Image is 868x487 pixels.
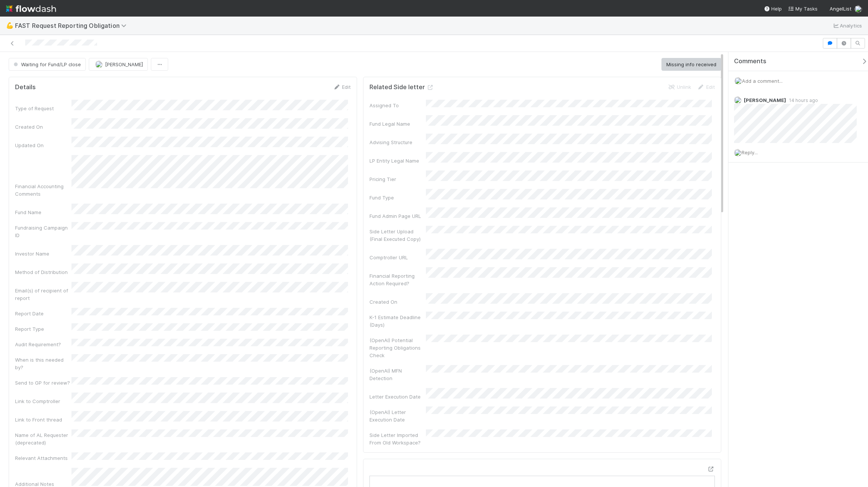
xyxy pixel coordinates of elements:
div: Link to Comptroller [15,397,71,405]
div: When is this needed by? [15,356,71,371]
div: Email(s) of recipient of report [15,287,71,302]
img: avatar_8d06466b-a936-4205-8f52-b0cc03e2a179.png [95,61,103,68]
div: Name of AL Requester (deprecated) [15,431,71,446]
h5: Related Side letter [369,84,434,91]
div: Side Letter Imported From Old Workspace? [369,431,426,446]
div: Method of Distribution [15,268,71,276]
div: Relevant Attachments [15,454,71,462]
button: Waiting for Fund/LP close [9,58,86,71]
div: Help [764,5,782,12]
div: Financial Reporting Action Required? [369,272,426,287]
a: My Tasks [788,5,818,12]
div: Link to Front thread [15,416,71,423]
span: AngelList [830,6,851,12]
div: Pricing Tier [369,175,426,183]
a: Edit [333,84,351,90]
img: avatar_218ae7b5-dcd5-4ccc-b5d5-7cc00ae2934f.png [734,77,742,85]
div: Side Letter Upload (Final Executed Copy) [369,228,426,243]
div: Fundraising Campaign ID [15,224,71,239]
span: My Tasks [788,6,818,12]
button: Missing info received [661,58,721,71]
span: Reply... [742,149,758,155]
div: Advising Structure [369,138,426,146]
div: LP Entity Legal Name [369,157,426,164]
div: Investor Name [15,250,71,257]
div: Created On [15,123,71,131]
div: Fund Legal Name [369,120,426,128]
span: [PERSON_NAME] [105,61,143,67]
div: Letter Execution Date [369,393,426,400]
div: Fund Admin Page URL [369,212,426,220]
img: avatar_218ae7b5-dcd5-4ccc-b5d5-7cc00ae2934f.png [854,5,862,13]
div: (OpenAI) Potential Reporting Obligations Check [369,336,426,359]
div: (OpenAI) MFN Detection [369,367,426,382]
div: Updated On [15,142,71,149]
span: Comments [734,58,766,65]
div: (OpenAI) Letter Execution Date [369,408,426,423]
div: Report Type [15,325,71,333]
span: Add a comment... [742,78,783,84]
div: Type of Request [15,105,71,112]
a: Unlink [668,84,691,90]
div: Financial Accounting Comments [15,183,71,198]
div: Report Date [15,310,71,317]
a: Edit [697,84,715,90]
a: Analytics [832,21,862,30]
div: Fund Type [369,194,426,201]
img: logo-inverted-e16ddd16eac7371096b0.svg [6,2,56,15]
img: avatar_218ae7b5-dcd5-4ccc-b5d5-7cc00ae2934f.png [734,149,742,157]
span: Waiting for Fund/LP close [12,61,81,67]
div: Fund Name [15,208,71,216]
button: [PERSON_NAME] [89,58,148,71]
div: Comptroller URL [369,254,426,261]
span: [PERSON_NAME] [744,97,786,103]
div: Created On [369,298,426,306]
div: K-1 Estimate Deadline (Days) [369,314,426,329]
h5: Details [15,84,36,91]
span: 14 hours ago [786,97,818,103]
div: Audit Requirement? [15,341,71,348]
span: FAST Request Reporting Obligation [15,22,130,29]
div: Send to GP for review? [15,379,71,387]
span: 💪 [6,22,14,29]
img: avatar_8d06466b-a936-4205-8f52-b0cc03e2a179.png [734,96,742,104]
div: Assigned To [369,102,426,109]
